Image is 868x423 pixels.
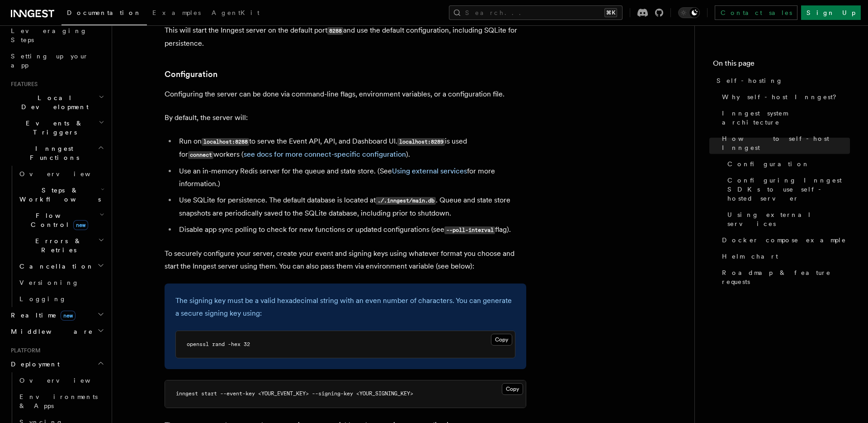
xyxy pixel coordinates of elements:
button: Local Development [7,90,106,115]
a: Using external services [724,207,850,232]
span: Errors & Retries [16,236,98,255]
a: Leveraging Steps [7,23,106,48]
a: Examples [147,3,206,24]
span: Logging [19,295,66,303]
button: Events & Triggers [7,115,106,140]
button: Copy [502,383,523,395]
li: Use SQLite for persistence. The default database is located at . Queue and state store snapshots ... [176,194,526,220]
span: Middleware [7,327,93,336]
a: Documentation [61,3,147,25]
a: Logging [16,291,106,307]
span: Leveraging Steps [11,27,87,43]
code: connect [188,151,213,159]
p: The signing key must be a valid hexadecimal string with an even number of characters. You can gen... [175,294,515,320]
code: ./.inngest/main.db [376,197,436,205]
span: Steps & Workflows [16,186,101,204]
span: Examples [152,9,201,16]
span: Environments & Apps [19,393,98,409]
button: Inngest Functions [7,140,106,166]
span: Versioning [19,279,79,286]
span: AgentKit [212,9,259,16]
span: Helm chart [722,252,778,261]
code: --poll-interval [444,226,495,234]
li: Run on to serve the Event API, API, and Dashboard UI. is used for workers ( ). [176,135,526,161]
li: Use an in-memory Redis server for the queue and state store. (See for more information.) [176,165,526,190]
span: Deployment [7,360,60,369]
span: Docker compose example [722,236,846,245]
span: Inngest system architecture [722,109,850,127]
button: Search...⌘K [449,5,623,20]
code: localhost:8288 [202,138,249,146]
a: Setting up your app [7,48,106,73]
button: Errors & Retries [16,233,106,258]
p: Configuring the server can be done via command-line flags, environment variables, or a configurat... [165,88,526,101]
button: Realtimenew [7,307,106,323]
code: 8288 [327,27,343,35]
span: new [73,220,88,230]
a: Sign Up [801,5,861,20]
span: Flow Control [16,211,99,229]
a: Using external services [392,167,467,175]
span: Setting up your app [11,53,89,69]
kbd: ⌘K [604,8,617,17]
span: Why self-host Inngest? [722,92,843,101]
a: Self-hosting [713,72,850,89]
span: Overview [19,377,113,384]
a: AgentKit [206,3,265,24]
a: Versioning [16,274,106,291]
span: Self-hosting [717,76,783,85]
a: see docs for more connect-specific configuration [244,150,406,159]
code: localhost:8289 [397,138,445,146]
a: Contact sales [715,5,797,20]
span: Overview [19,170,113,178]
button: Copy [491,334,512,346]
a: Overview [16,166,106,182]
a: Inngest system architecture [718,105,850,130]
span: How to self-host Inngest [722,134,850,152]
li: Disable app sync polling to check for new functions or updated configurations (see flag). [176,223,526,236]
span: Configuring Inngest SDKs to use self-hosted server [727,176,850,203]
span: Cancellation [16,262,94,271]
span: Documentation [67,9,142,16]
span: Realtime [7,311,75,320]
div: Inngest Functions [7,166,106,307]
button: Middleware [7,323,106,340]
button: Toggle dark mode [678,7,700,18]
a: Configuring Inngest SDKs to use self-hosted server [724,172,850,207]
a: Roadmap & feature requests [718,264,850,290]
span: new [61,311,75,321]
button: Steps & Workflows [16,182,106,207]
a: Docker compose example [718,232,850,248]
a: Environments & Apps [16,389,106,414]
a: Why self-host Inngest? [718,89,850,105]
span: Platform [7,347,41,354]
button: Deployment [7,356,106,372]
span: openssl rand -hex 32 [187,341,250,347]
span: inngest start --event-key <YOUR_EVENT_KEY> --signing-key <YOUR_SIGNING_KEY> [176,390,413,397]
p: By default, the server will: [165,111,526,124]
button: Flow Controlnew [16,207,106,233]
h4: On this page [713,58,850,72]
a: Configuration [165,68,217,81]
p: To securely configure your server, create your event and signing keys using whatever format you c... [165,247,526,273]
p: This will start the Inngest server on the default port and use the default configuration, includi... [165,24,526,50]
span: Roadmap & feature requests [722,268,850,286]
a: Helm chart [718,248,850,264]
span: Features [7,81,38,88]
span: Local Development [7,93,99,111]
a: How to self-host Inngest [718,130,850,156]
span: Inngest Functions [7,144,98,162]
span: Events & Triggers [7,119,99,137]
a: Configuration [724,156,850,172]
a: Overview [16,372,106,389]
span: Configuration [727,159,810,168]
button: Cancellation [16,258,106,274]
span: Using external services [727,210,850,228]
